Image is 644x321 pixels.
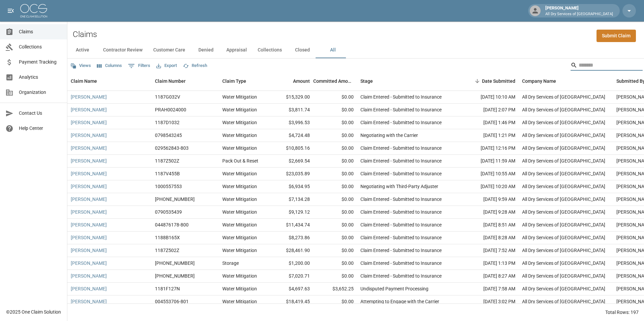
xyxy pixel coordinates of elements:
div: All Dry Services of Atlanta [522,132,605,139]
div: 1187Z502Z [155,157,179,164]
div: $0.00 [313,180,357,193]
div: Water Mitigation [222,221,257,228]
div: Water Mitigation [222,119,257,126]
div: [DATE] 8:28 AM [458,231,519,244]
div: [DATE] 1:13 PM [458,257,519,270]
div: [DATE] 9:28 AM [458,206,519,219]
div: Water Mitigation [222,209,257,215]
div: Claim Name [71,72,97,91]
div: Water Mitigation [222,196,257,203]
div: Total Rows: 197 [605,309,639,316]
button: Appraisal [221,42,252,58]
div: $0.00 [313,116,357,129]
div: Water Mitigation [222,247,257,254]
button: Select columns [95,61,124,71]
div: [DATE] 11:59 AM [458,155,519,168]
div: $23,035.89 [269,168,313,180]
div: All Dry Services of Atlanta [522,234,605,241]
div: 1181F127N [155,285,180,292]
div: Water Mitigation [222,273,257,279]
button: Views [69,61,93,71]
a: [PERSON_NAME] [71,157,107,164]
span: Analytics [19,74,62,81]
a: [PERSON_NAME] [71,170,107,177]
div: $0.00 [313,155,357,168]
div: Claim Entered - Submitted to Insurance [360,145,442,151]
div: All Dry Services of Atlanta [522,221,605,228]
div: Attempting to Engage with the Carrier [360,298,439,305]
div: 01-009-082927 [155,260,195,266]
button: All [318,42,348,58]
div: All Dry Services of Atlanta [522,157,605,164]
div: $3,652.25 [313,283,357,295]
div: $10,805.16 [269,142,313,155]
img: ocs-logo-white-transparent.png [20,4,47,17]
div: Claim Number [152,72,219,91]
button: Sort [473,76,482,86]
div: 1188B165X [155,234,180,241]
div: $0.00 [313,91,357,104]
div: Storage [222,260,239,266]
div: All Dry Services of Atlanta [522,106,605,113]
div: Water Mitigation [222,94,257,100]
span: Help Center [19,125,62,132]
div: Claim Entered - Submitted to Insurance [360,170,442,177]
div: [DATE] 10:20 AM [458,180,519,193]
div: Water Mitigation [222,285,257,292]
div: $0.00 [313,257,357,270]
div: 1187D1032 [155,119,180,126]
div: Company Name [522,72,556,91]
div: Claim Type [222,72,246,91]
div: Water Mitigation [222,183,257,190]
div: $8,273.86 [269,231,313,244]
div: Committed Amount [313,72,357,91]
div: Search [571,60,643,72]
a: [PERSON_NAME] [71,106,107,113]
div: Undisputed Payment Processing [360,285,428,292]
div: [DATE] 1:21 PM [458,129,519,142]
span: Payment Tracking [19,59,62,66]
div: Claim Entered - Submitted to Insurance [360,209,442,215]
div: 1000557553 [155,183,182,190]
div: Water Mitigation [222,106,257,113]
div: All Dry Services of Atlanta [522,145,605,151]
div: Amount [269,72,313,91]
a: [PERSON_NAME] [71,285,107,292]
div: 0798543245 [155,132,182,139]
div: Claim Entered - Submitted to Insurance [360,94,442,100]
div: Negotiating with Third-Party Adjuster [360,183,438,190]
button: Show filters [126,61,152,71]
div: [DATE] 12:16 PM [458,142,519,155]
div: $0.00 [313,244,357,257]
div: [DATE] 7:52 AM [458,244,519,257]
div: Amount [293,72,310,91]
div: Company Name [519,72,613,91]
div: $4,724.48 [269,129,313,142]
div: All Dry Services of Atlanta [522,170,605,177]
a: [PERSON_NAME] [71,273,107,279]
div: All Dry Services of Atlanta [522,196,605,203]
div: All Dry Services of Atlanta [522,273,605,279]
div: $0.00 [313,231,357,244]
div: $4,697.63 [269,283,313,295]
div: PRAH0024000 [155,106,186,113]
a: [PERSON_NAME] [71,209,107,215]
button: open drawer [4,4,18,17]
span: Contact Us [19,110,62,117]
div: $18,419.45 [269,295,313,308]
div: Negotiating with the Carrier [360,132,418,139]
div: $28,461.90 [269,244,313,257]
div: [PERSON_NAME] [543,5,616,17]
a: [PERSON_NAME] [71,196,107,203]
div: 1187V455B [155,170,180,177]
button: Denied [191,42,221,58]
div: Date Submitted [482,72,515,91]
div: Water Mitigation [222,170,257,177]
a: [PERSON_NAME] [71,260,107,266]
a: [PERSON_NAME] [71,234,107,241]
div: [DATE] 1:46 PM [458,116,519,129]
div: Water Mitigation [222,132,257,139]
div: [DATE] 10:10 AM [458,91,519,104]
div: Claim Type [219,72,269,91]
div: 1187Z502Z [155,247,179,254]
